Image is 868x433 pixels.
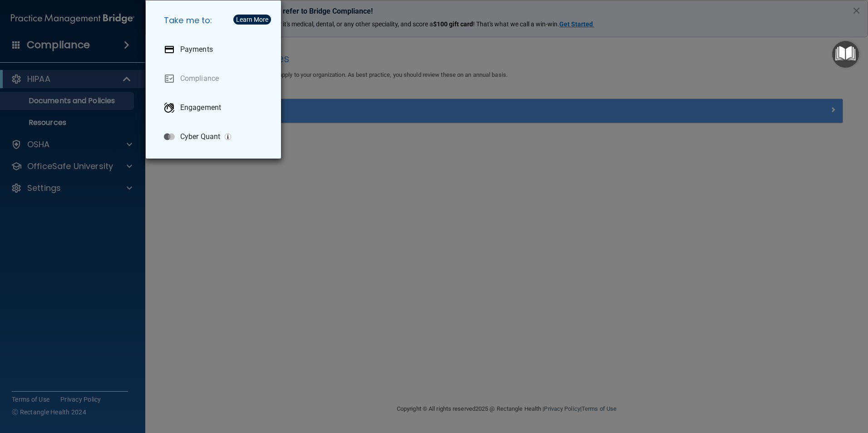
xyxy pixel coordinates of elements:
[832,41,859,68] button: Open Resource Center
[233,15,271,25] button: Learn More
[157,37,274,62] a: Payments
[157,95,274,120] a: Engagement
[157,124,274,149] a: Cyber Quant
[180,132,220,141] p: Cyber Quant
[180,103,221,112] p: Engagement
[157,66,274,91] a: Compliance
[157,8,274,33] h5: Take me to:
[180,45,213,54] p: Payments
[236,16,268,23] div: Learn More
